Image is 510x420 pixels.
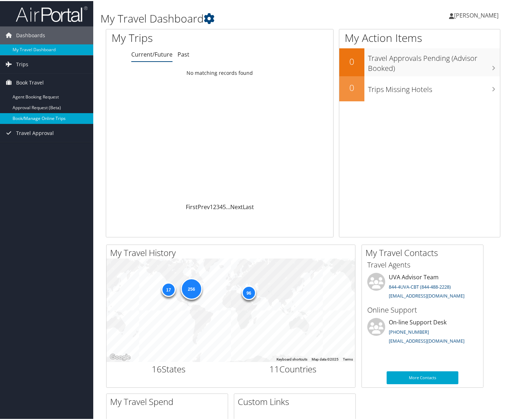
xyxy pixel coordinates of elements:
h3: Trips Missing Hotels [368,80,500,93]
a: Past [178,49,189,57]
a: 844-4UVA-CBT (844-488-2228) [389,283,451,289]
a: [PHONE_NUMBER] [389,328,429,334]
button: Keyboard shortcuts [277,356,307,361]
h2: Custom Links [238,395,355,407]
h2: States [112,362,226,374]
a: [EMAIL_ADDRESS][DOMAIN_NAME] [389,337,464,343]
h2: 0 [339,81,364,93]
h2: 0 [339,54,364,67]
h3: Online Support [367,304,478,314]
a: Current/Future [131,49,173,57]
span: Book Travel [16,73,44,91]
a: 4 [219,202,223,210]
h3: Travel Approvals Pending (Advisor Booked) [368,49,500,72]
a: More Contacts [387,370,458,383]
h1: My Action Items [339,29,500,44]
img: airportal-logo.png [16,5,88,21]
a: Last [243,202,254,210]
h2: My Travel History [110,246,355,258]
span: Trips [16,54,28,72]
span: Map data ©2025 [312,356,339,360]
h2: Countries [236,362,350,374]
a: Open this area in Google Maps (opens a new window) [108,352,132,361]
span: 16 [152,362,162,374]
h1: My Travel Dashboard [100,10,370,25]
li: On-line Support Desk [364,317,481,346]
img: Google [108,352,132,361]
a: Next [230,202,243,210]
h2: My Travel Contacts [365,246,483,258]
span: [PERSON_NAME] [454,10,499,18]
a: 0Trips Missing Hotels [339,75,500,100]
h3: Travel Agents [367,259,478,269]
div: 256 [180,277,202,299]
a: Terms (opens in new tab) [343,356,353,360]
span: … [226,202,230,210]
td: No matching records found [106,66,333,78]
div: 96 [241,284,256,299]
a: [PERSON_NAME] [449,4,506,25]
a: 1 [210,202,213,210]
h2: My Travel Spend [110,395,228,407]
a: [EMAIL_ADDRESS][DOMAIN_NAME] [389,291,464,298]
span: Travel Approval [16,123,54,141]
a: 5 [223,202,226,210]
li: UVA Advisor Team [364,272,481,301]
a: 2 [213,202,216,210]
div: 17 [161,281,175,296]
a: First [186,202,198,210]
a: 3 [216,202,219,210]
a: 0Travel Approvals Pending (Advisor Booked) [339,47,500,75]
span: Dashboards [16,25,45,43]
span: 11 [269,362,279,374]
a: Prev [198,202,210,210]
h1: My Trips [112,29,233,44]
